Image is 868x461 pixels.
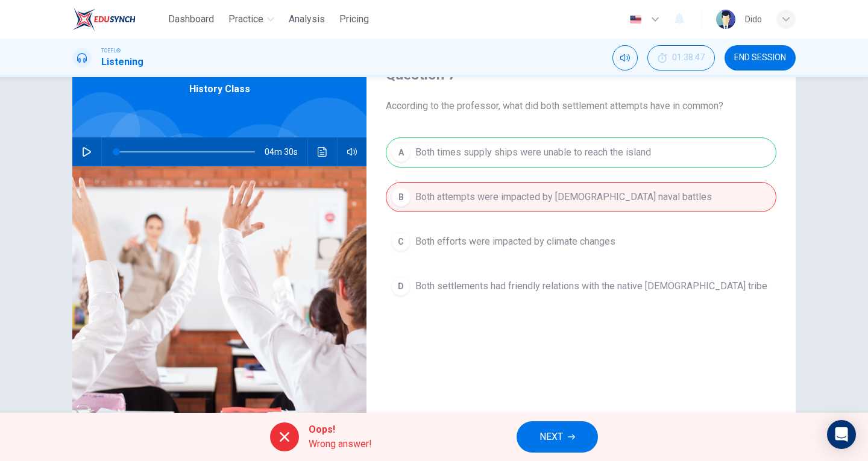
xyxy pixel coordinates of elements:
span: Practice [228,12,263,27]
button: Dashboard [163,8,219,30]
button: Pricing [335,8,374,30]
div: Mute [612,45,638,71]
span: Wrong answer! [309,437,372,451]
span: NEXT [539,428,563,445]
button: NEXT [517,421,598,453]
span: 04m 30s [265,137,307,166]
div: Open Intercom Messenger [827,420,856,449]
button: Click to see the audio transcription [313,137,332,166]
img: Profile picture [716,10,735,29]
a: EduSynch logo [72,7,163,31]
div: Hide [647,45,715,71]
span: TOEFL® [101,46,121,55]
img: History Class [72,166,366,460]
span: Oops! [309,422,372,437]
span: Analysis [289,12,325,27]
button: 01:38:47 [647,45,715,71]
span: 01:38:47 [672,53,705,63]
div: Dido [745,12,762,27]
button: END SESSION [725,45,796,71]
img: en [628,15,643,24]
span: Pricing [339,12,369,27]
button: Practice [224,8,279,30]
span: Dashboard [168,12,214,27]
span: History Class [189,82,250,96]
h1: Listening [101,55,143,69]
span: END SESSION [734,53,786,63]
img: EduSynch logo [72,7,136,31]
span: According to the professor, what did both settlement attempts have in common? [386,99,776,113]
button: Analysis [284,8,330,30]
